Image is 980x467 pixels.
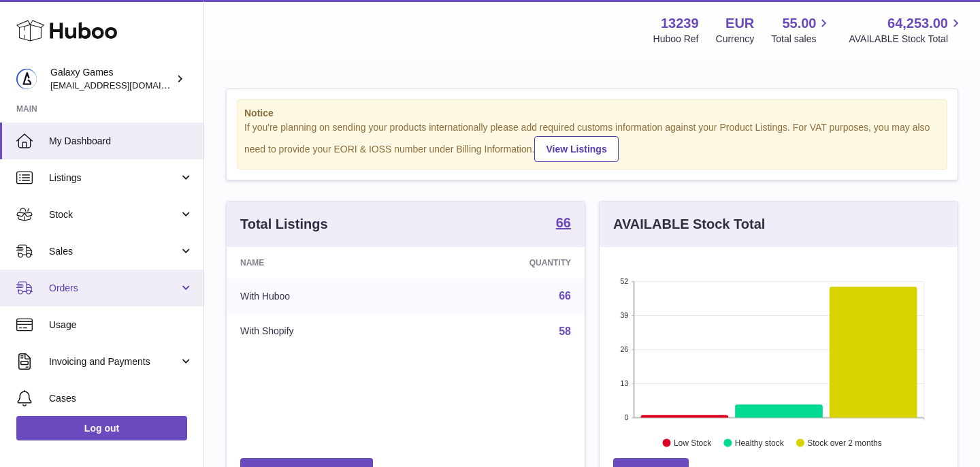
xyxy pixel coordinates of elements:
span: Invoicing and Payments [49,355,179,368]
strong: EUR [725,14,754,33]
span: 55.00 [782,14,816,33]
text: 13 [620,379,628,387]
a: 64,253.00 AVAILABLE Stock Total [849,14,964,46]
th: Name [227,247,420,278]
span: Usage [49,319,193,332]
strong: Notice [244,107,940,120]
td: With Shopify [227,314,420,349]
strong: 66 [556,216,571,229]
text: 39 [620,311,628,319]
strong: 13239 [661,14,699,33]
a: Log out [16,416,187,440]
span: [EMAIL_ADDRESS][DOMAIN_NAME] [50,80,200,91]
div: Galaxy Games [50,66,173,92]
text: 0 [624,413,628,421]
span: Cases [49,392,193,405]
a: 66 [559,290,571,302]
text: Low Stock [674,438,712,447]
a: 58 [559,325,571,337]
div: Currency [716,33,755,46]
a: View Listings [534,136,618,162]
span: AVAILABLE Stock Total [849,33,964,46]
text: Stock over 2 months [807,438,881,447]
span: 64,253.00 [887,14,948,33]
text: 52 [620,277,628,285]
span: Stock [49,208,179,221]
text: 26 [620,345,628,353]
td: With Huboo [227,278,420,314]
img: shop@backgammongalaxy.com [16,69,37,89]
th: Quantity [420,247,585,278]
span: Sales [49,245,179,258]
span: Orders [49,282,179,295]
div: If you're planning on sending your products internationally please add required customs informati... [244,121,940,162]
a: 55.00 Total sales [771,14,832,46]
text: Healthy stock [735,438,785,447]
h3: Total Listings [240,215,328,233]
h3: AVAILABLE Stock Total [613,215,765,233]
span: My Dashboard [49,135,193,148]
span: Listings [49,172,179,184]
span: Total sales [771,33,832,46]
a: 66 [556,216,571,232]
div: Huboo Ref [653,33,699,46]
